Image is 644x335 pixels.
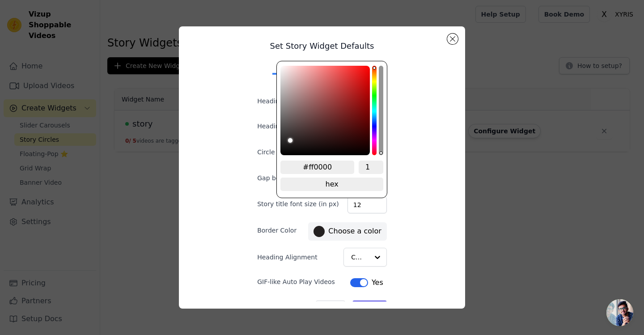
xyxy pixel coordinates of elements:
[288,67,292,154] div: brightness channel
[327,55,372,75] button: Mobile
[276,61,387,198] div: color picker
[280,161,354,174] input: hex color
[372,277,383,288] span: Yes
[372,66,377,155] div: hue channel
[281,138,369,143] div: saturation channel
[314,226,381,237] label: Choose a color
[257,174,341,182] label: Gap between circles(in px)
[257,122,334,131] label: Heading font size (in px)
[257,277,335,286] label: GIF-like Auto Play Videos
[257,226,297,235] label: Border Color
[257,253,319,262] label: Heading Alignment
[359,161,383,174] input: alpha channel
[257,148,312,157] label: Circle Size (in px)
[272,55,323,75] button: Desktop
[379,66,383,155] div: alpha channel
[316,301,346,316] button: Cancel
[352,301,386,316] button: Save
[447,34,458,44] button: Close modal
[243,41,401,51] h3: Set Story Widget Defaults
[257,97,301,106] label: Heading
[606,299,633,326] a: Open chat
[257,199,339,208] label: Story title font size (in px)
